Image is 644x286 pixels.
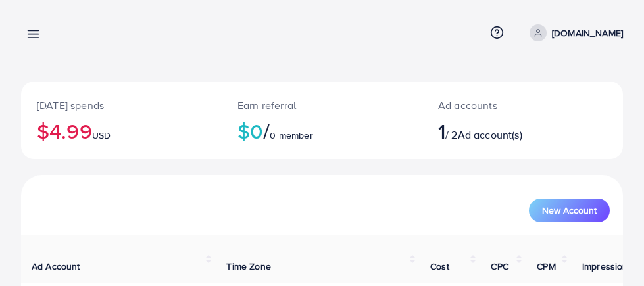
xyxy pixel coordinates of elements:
[529,199,610,222] button: New Account
[263,116,270,146] span: /
[226,260,270,273] span: Time Zone
[537,260,555,273] span: CPM
[582,260,628,273] span: Impression
[542,206,597,215] span: New Account
[37,118,206,143] h2: $4.99
[491,260,508,273] span: CPC
[430,260,449,273] span: Cost
[32,260,80,273] span: Ad Account
[237,118,407,143] h2: $0
[92,129,111,142] span: USD
[524,24,623,41] a: [DOMAIN_NAME]
[438,118,557,143] h2: / 2
[237,97,407,113] p: Earn referral
[438,116,445,146] span: 1
[588,227,634,276] iframe: Chat
[438,97,557,113] p: Ad accounts
[270,129,312,142] span: 0 member
[37,97,206,113] p: [DATE] spends
[458,128,522,142] span: Ad account(s)
[552,25,623,41] p: [DOMAIN_NAME]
